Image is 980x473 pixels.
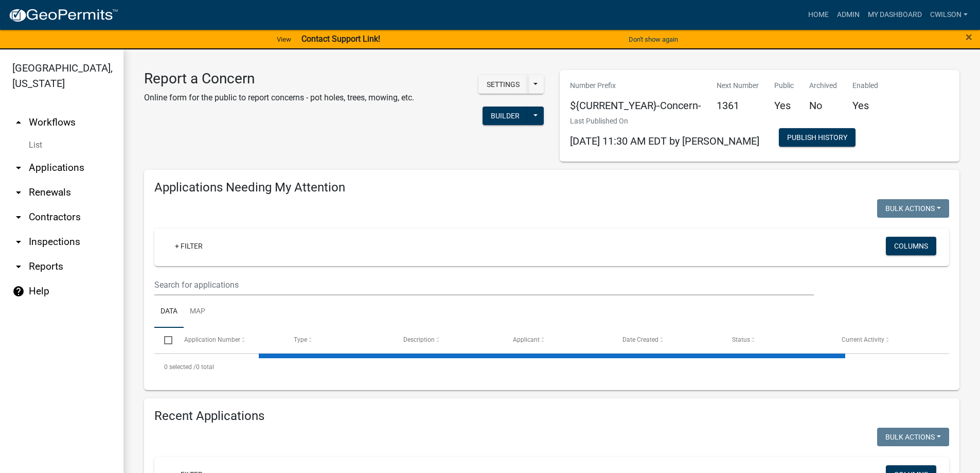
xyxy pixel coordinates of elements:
[294,336,307,343] span: Type
[779,134,856,142] wm-modal-confirm: Workflow Publish History
[717,80,759,91] p: Next Number
[144,92,414,104] p: Online form for the public to report concerns - pot holes, trees, mowing, etc.
[833,5,864,25] a: Admin
[886,237,936,255] button: Columns
[966,31,972,43] button: Close
[570,116,759,127] p: Last Published On
[774,80,794,91] p: Public
[483,107,528,125] button: Builder
[154,295,184,328] a: Data
[513,336,540,343] span: Applicant
[717,99,759,112] h5: 1361
[570,135,759,147] span: [DATE] 11:30 AM EDT by [PERSON_NAME]
[144,70,414,87] h3: Report a Concern
[809,80,837,91] p: Archived
[852,80,878,91] p: Enabled
[167,237,211,255] a: + Filter
[394,328,503,353] datatable-header-cell: Description
[570,80,701,91] p: Number Prefix
[774,99,794,112] h5: Yes
[154,274,814,295] input: Search for applications
[174,328,283,353] datatable-header-cell: Application Number
[877,428,949,446] button: Bulk Actions
[12,116,25,129] i: arrow_drop_up
[154,354,949,380] div: 0 total
[832,328,941,353] datatable-header-cell: Current Activity
[570,99,701,112] h5: ${CURRENT_YEAR}-Concern-
[273,31,295,48] a: View
[154,180,949,195] h4: Applications Needing My Attention
[12,260,25,273] i: arrow_drop_down
[403,336,435,343] span: Description
[184,336,240,343] span: Application Number
[164,363,196,371] span: 0 selected /
[154,328,174,353] datatable-header-cell: Select
[966,30,972,44] span: ×
[625,31,682,48] button: Don't show again
[12,236,25,248] i: arrow_drop_down
[864,5,926,25] a: My Dashboard
[809,99,837,112] h5: No
[154,409,949,424] h4: Recent Applications
[732,336,750,343] span: Status
[779,128,856,147] button: Publish History
[926,5,972,25] a: cwilson
[12,186,25,199] i: arrow_drop_down
[503,328,613,353] datatable-header-cell: Applicant
[842,336,884,343] span: Current Activity
[12,211,25,223] i: arrow_drop_down
[877,199,949,218] button: Bulk Actions
[184,295,211,328] a: Map
[12,285,25,297] i: help
[804,5,833,25] a: Home
[622,336,658,343] span: Date Created
[852,99,878,112] h5: Yes
[478,75,528,94] button: Settings
[283,328,393,353] datatable-header-cell: Type
[301,34,380,44] strong: Contact Support Link!
[12,162,25,174] i: arrow_drop_down
[722,328,832,353] datatable-header-cell: Status
[613,328,722,353] datatable-header-cell: Date Created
